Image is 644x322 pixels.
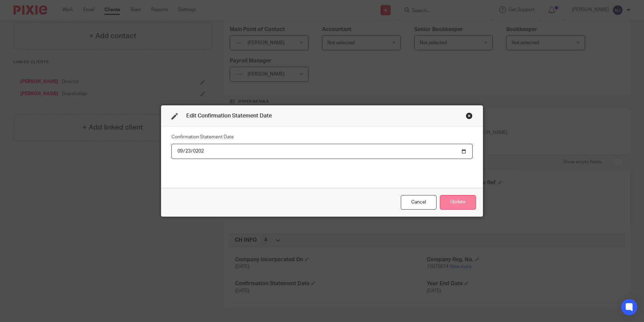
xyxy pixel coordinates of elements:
input: YYYY-MM-DD [171,144,473,159]
span: Edit Confirmation Statement Date [186,113,272,118]
button: Update [440,195,476,210]
div: Close this dialog window [466,112,473,119]
label: Confirmation Statement Date [171,134,234,140]
div: Close this dialog window [401,195,437,210]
